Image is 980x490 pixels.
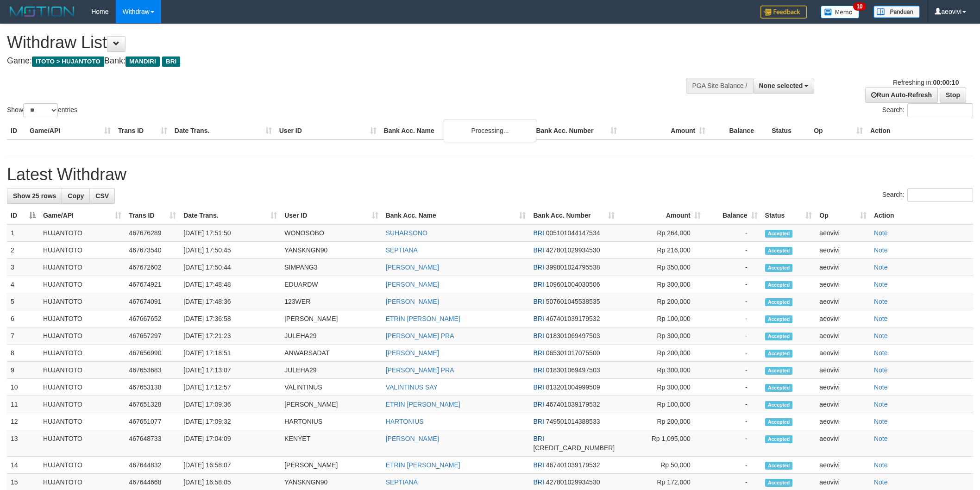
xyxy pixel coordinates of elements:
[874,281,888,288] a: Note
[7,345,39,362] td: 8
[874,315,888,322] a: Note
[7,276,39,293] td: 4
[7,5,77,19] img: MOTION_logo.png
[7,33,644,52] h1: Withdraw List
[7,103,77,117] label: Show entries
[281,396,382,413] td: [PERSON_NAME]
[180,327,281,345] td: [DATE] 17:21:23
[386,298,439,305] a: [PERSON_NAME]
[704,327,761,345] td: -
[23,103,58,117] select: Showentries
[281,293,382,310] td: 123WER
[874,332,888,339] a: Note
[765,247,793,255] span: Accepted
[125,362,180,379] td: 467653683
[89,188,115,204] a: CSV
[386,478,418,486] a: SEPTIANA
[704,259,761,276] td: -
[765,230,793,238] span: Accepted
[765,350,793,358] span: Accepted
[759,82,803,89] span: None selected
[546,418,600,425] span: Copy 749501014388533 to clipboard
[180,259,281,276] td: [DATE] 17:50:44
[870,207,973,224] th: Action
[162,57,180,67] span: BRI
[281,327,382,345] td: JULEHA29
[618,242,704,259] td: Rp 216,000
[380,122,533,139] th: Bank Acc. Name
[765,384,793,392] span: Accepted
[62,188,90,204] a: Copy
[7,413,39,430] td: 12
[386,383,438,391] a: VALINTINUS SAY
[281,457,382,474] td: [PERSON_NAME]
[39,379,125,396] td: HUJANTOTO
[125,276,180,293] td: 467674921
[533,315,544,322] span: BRI
[546,229,600,237] span: Copy 005101044147534 to clipboard
[386,281,439,288] a: [PERSON_NAME]
[382,207,530,224] th: Bank Acc. Name: activate to sort column ascending
[874,229,888,237] a: Note
[533,478,544,486] span: BRI
[39,242,125,259] td: HUJANTOTO
[816,430,870,457] td: aeovivi
[7,396,39,413] td: 11
[865,87,938,103] a: Run Auto-Refresh
[39,457,125,474] td: HUJANTOTO
[39,276,125,293] td: HUJANTOTO
[874,383,888,391] a: Note
[125,242,180,259] td: 467673540
[933,79,959,86] strong: 00:00:10
[7,327,39,345] td: 7
[281,430,382,457] td: KENYET
[125,259,180,276] td: 467672602
[180,293,281,310] td: [DATE] 17:48:36
[546,246,600,254] span: Copy 427801029934530 to clipboard
[386,349,439,357] a: [PERSON_NAME]
[444,119,536,142] div: Processing...
[816,327,870,345] td: aeovivi
[704,207,761,224] th: Balance: activate to sort column ascending
[765,315,793,323] span: Accepted
[386,435,439,442] a: [PERSON_NAME]
[125,293,180,310] td: 467674091
[180,207,281,224] th: Date Trans.: activate to sort column ascending
[907,188,973,202] input: Search:
[618,396,704,413] td: Rp 100,000
[180,457,281,474] td: [DATE] 16:58:07
[386,264,439,271] a: [PERSON_NAME]
[704,457,761,474] td: -
[704,345,761,362] td: -
[882,103,973,117] label: Search:
[533,435,544,442] span: BRI
[281,207,382,224] th: User ID: activate to sort column ascending
[816,242,870,259] td: aeovivi
[281,379,382,396] td: VALINTINUS
[618,327,704,345] td: Rp 300,000
[180,396,281,413] td: [DATE] 17:09:36
[546,315,600,322] span: Copy 467401039179532 to clipboard
[180,362,281,379] td: [DATE] 17:13:07
[618,259,704,276] td: Rp 350,000
[7,188,62,204] a: Show 25 rows
[874,298,888,305] a: Note
[386,315,460,322] a: ETRIN [PERSON_NAME]
[704,276,761,293] td: -
[281,310,382,327] td: [PERSON_NAME]
[546,298,600,305] span: Copy 507601045538535 to clipboard
[39,362,125,379] td: HUJANTOTO
[686,78,753,94] div: PGA Site Balance /
[874,349,888,357] a: Note
[765,401,793,409] span: Accepted
[180,430,281,457] td: [DATE] 17:04:09
[816,259,870,276] td: aeovivi
[853,2,866,11] span: 10
[874,401,888,408] a: Note
[546,461,600,469] span: Copy 467401039179532 to clipboard
[940,87,966,103] a: Stop
[618,379,704,396] td: Rp 300,000
[704,242,761,259] td: -
[125,413,180,430] td: 467651077
[533,349,544,357] span: BRI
